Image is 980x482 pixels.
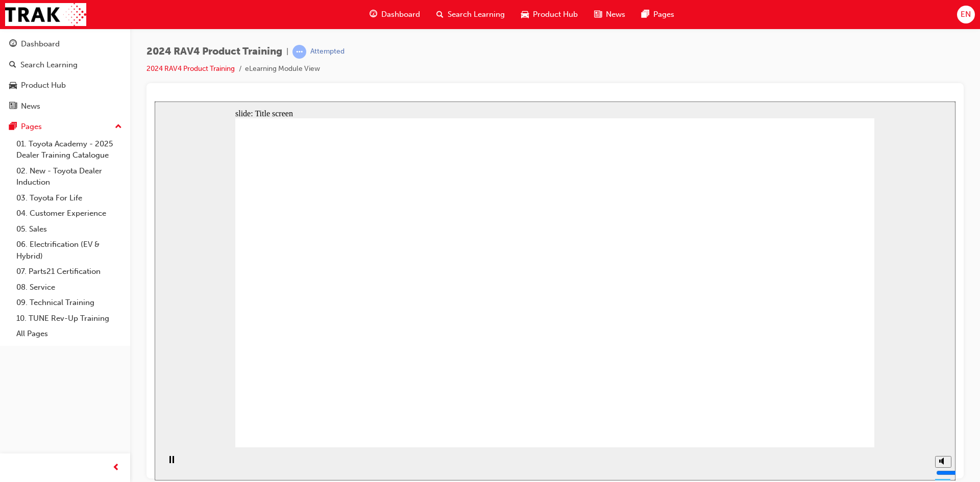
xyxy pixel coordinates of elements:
a: car-iconProduct Hub [513,4,586,25]
a: guage-iconDashboard [361,4,428,25]
a: 05. Sales [12,221,126,237]
span: Search Learning [448,9,505,20]
input: volume [781,367,847,375]
div: Pages [21,121,42,133]
a: Product Hub [4,76,126,95]
span: up-icon [115,120,122,134]
span: guage-icon [9,40,17,49]
div: misc controls [775,346,796,379]
span: guage-icon [370,8,377,21]
img: Trak [5,3,86,26]
a: pages-iconPages [633,4,682,25]
div: Dashboard [21,38,60,50]
li: eLearning Module View [245,63,320,75]
span: pages-icon [642,8,649,21]
a: search-iconSearch Learning [428,4,513,25]
a: 07. Parts21 Certification [12,264,126,280]
span: prev-icon [112,462,120,474]
button: Pages [4,117,126,136]
a: 06. Electrification (EV & Hybrid) [12,237,126,264]
span: car-icon [521,8,529,21]
span: news-icon [9,102,17,111]
a: news-iconNews [586,4,633,25]
button: Mute (Ctrl+Alt+M) [780,354,797,366]
div: playback controls [5,346,22,379]
a: 2024 RAV4 Product Training [146,64,235,73]
span: | [286,46,288,58]
a: All Pages [12,326,126,342]
button: DashboardSearch LearningProduct HubNews [4,33,126,117]
div: Product Hub [21,80,66,91]
span: News [606,9,625,20]
a: News [4,97,126,116]
a: 02. New - Toyota Dealer Induction [12,163,126,190]
a: Search Learning [4,56,126,74]
span: news-icon [594,8,602,21]
span: Dashboard [381,9,420,20]
span: pages-icon [9,122,17,132]
span: Product Hub [533,9,578,20]
div: Search Learning [20,59,78,71]
span: search-icon [9,61,16,70]
a: Dashboard [4,35,126,54]
div: News [21,100,40,112]
span: Pages [653,9,674,20]
div: Attempted [310,47,345,57]
span: 2024 RAV4 Product Training [146,46,282,58]
a: 03. Toyota For Life [12,190,126,206]
span: learningRecordVerb_ATTEMPT-icon [292,45,306,59]
span: car-icon [9,81,17,90]
a: 04. Customer Experience [12,206,126,221]
button: Pause (Ctrl+Alt+P) [5,354,22,371]
a: 10. TUNE Rev-Up Training [12,311,126,326]
a: 09. Technical Training [12,295,126,311]
a: 01. Toyota Academy - 2025 Dealer Training Catalogue [12,136,126,163]
span: search-icon [436,8,444,21]
a: 08. Service [12,280,126,295]
span: EN [961,9,971,20]
button: EN [957,6,975,23]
